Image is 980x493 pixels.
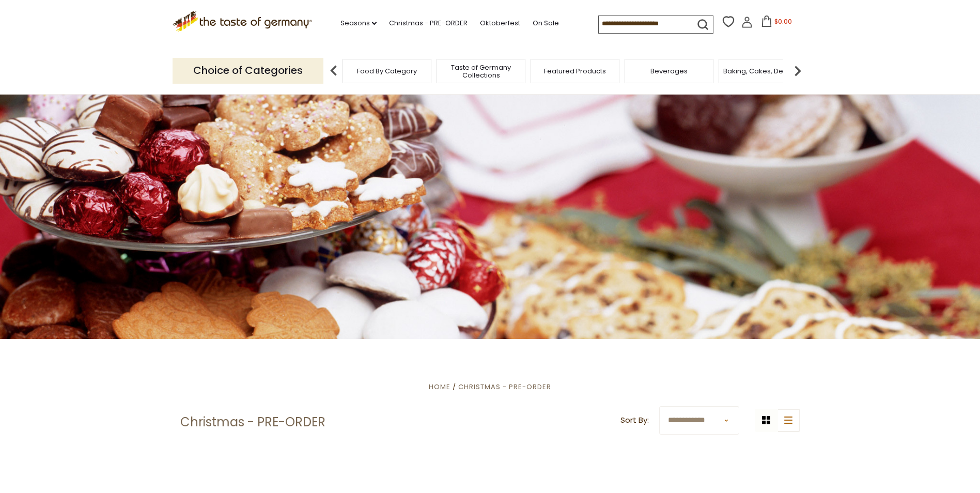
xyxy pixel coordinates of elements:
[480,18,520,29] a: Oktoberfest
[173,58,323,83] p: Choice of Categories
[440,64,522,79] a: Taste of Germany Collections
[357,67,417,75] a: Food By Category
[340,18,377,29] a: Seasons
[429,382,450,392] a: Home
[533,18,559,29] a: On Sale
[180,414,325,430] h1: Christmas - PRE-ORDER
[389,18,468,29] a: Christmas - PRE-ORDER
[787,60,808,81] img: next arrow
[723,67,803,75] a: Baking, Cakes, Desserts
[774,17,792,26] span: $0.00
[544,67,606,75] a: Featured Products
[650,67,688,75] a: Beverages
[458,382,551,392] a: Christmas - PRE-ORDER
[323,60,344,81] img: previous arrow
[755,16,799,31] button: $0.00
[620,414,649,427] label: Sort By:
